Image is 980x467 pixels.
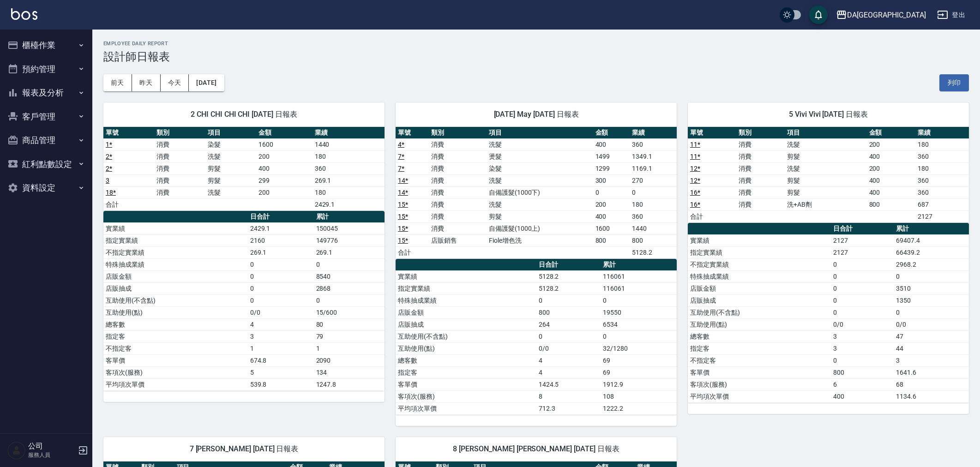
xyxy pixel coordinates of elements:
td: 5128.2 [536,282,601,294]
td: 116061 [601,270,677,282]
td: 指定實業績 [103,234,248,246]
td: 200 [256,150,313,162]
td: 150045 [314,222,385,234]
td: 299 [256,174,313,186]
button: 昨天 [132,74,161,91]
td: 69 [601,366,677,378]
td: 47 [894,330,969,342]
td: 0/0 [248,306,314,318]
td: 800 [630,234,677,246]
td: 洗髮 [785,138,866,150]
td: 總客數 [688,330,831,342]
td: 0 [536,330,601,342]
td: 0 [601,294,677,306]
td: 0 [314,294,385,306]
td: 消費 [736,162,785,174]
td: Fiole增色洗 [487,234,593,246]
td: 自備護髮(1000上) [487,222,593,234]
td: 實業績 [396,270,536,282]
td: 特殊抽成業績 [396,294,536,306]
td: 3 [831,342,894,354]
th: 累計 [314,211,385,223]
td: 300 [593,174,630,186]
td: 消費 [429,210,487,222]
td: 2127 [831,246,894,258]
th: 業績 [915,127,969,139]
button: 今天 [161,74,189,91]
td: 0 [314,258,385,270]
td: 5 [248,366,314,378]
td: 客單價 [103,354,248,366]
td: 剪髮 [785,186,866,198]
h5: 公司 [28,442,75,451]
td: 200 [867,162,915,174]
td: 消費 [429,138,487,150]
td: 360 [915,174,969,186]
td: 69407.4 [894,234,969,246]
td: 剪髮 [205,174,256,186]
td: 0/0 [831,318,894,330]
td: 洗髮 [487,138,593,150]
td: 消費 [429,162,487,174]
td: 269.1 [248,246,314,258]
td: 洗髮 [785,162,866,174]
td: 指定實業績 [396,282,536,294]
td: 消費 [429,150,487,162]
div: DA[GEOGRAPHIC_DATA] [847,9,926,21]
td: 539.8 [248,378,314,390]
th: 項目 [487,127,593,139]
td: 洗髮 [205,186,256,198]
td: 剪髮 [785,174,866,186]
td: 消費 [429,174,487,186]
td: 消費 [736,198,785,210]
td: 270 [630,174,677,186]
td: 總客數 [396,354,536,366]
td: 360 [630,210,677,222]
td: 客項次(服務) [103,366,248,378]
td: 洗髮 [205,150,256,162]
td: 80 [314,318,385,330]
td: 2429.1 [248,222,314,234]
td: 平均項次單價 [688,390,831,402]
a: 3 [106,177,109,184]
td: 400 [593,138,630,150]
td: 0 [831,306,894,318]
td: 洗髮 [487,174,593,186]
td: 消費 [154,150,205,162]
td: 消費 [154,174,205,186]
table: a dense table [396,127,677,259]
img: Person [7,441,26,460]
td: 1299 [593,162,630,174]
th: 單號 [688,127,736,139]
td: 360 [915,186,969,198]
td: 400 [867,150,915,162]
td: 店販抽成 [688,294,831,306]
td: 200 [256,186,313,198]
th: 類別 [736,127,785,139]
td: 1641.6 [894,366,969,378]
button: DA[GEOGRAPHIC_DATA] [832,6,930,24]
td: 0 [831,354,894,366]
th: 累計 [601,259,677,271]
td: 32/1280 [601,342,677,354]
button: 預約管理 [4,57,89,81]
td: 0 [831,258,894,270]
td: 消費 [736,174,785,186]
td: 0 [831,282,894,294]
td: 指定客 [103,330,248,342]
th: 金額 [867,127,915,139]
td: 剪髮 [205,162,256,174]
td: 116061 [601,282,677,294]
td: 0 [630,186,677,198]
td: 1349.1 [630,150,677,162]
td: 不指定客 [688,354,831,366]
td: 剪髮 [785,150,866,162]
td: 0/0 [536,342,601,354]
td: 0 [601,330,677,342]
td: 269.1 [314,246,385,258]
span: 7 [PERSON_NAME] [DATE] 日報表 [114,444,373,454]
td: 不指定實業績 [688,258,831,270]
h3: 設計師日報表 [103,50,969,63]
td: 180 [915,162,969,174]
td: 0 [248,282,314,294]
